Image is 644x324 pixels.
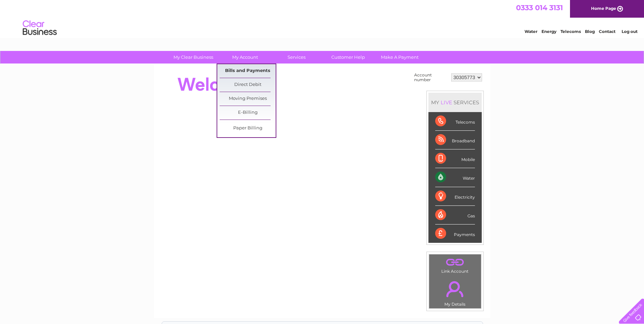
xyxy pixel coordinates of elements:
[585,29,595,34] a: Blog
[162,4,483,33] div: Clear Business is a trading name of Verastar Limited (registered in [GEOGRAPHIC_DATA] No. 3667643...
[217,51,273,64] a: My Account
[435,168,475,187] div: Water
[165,51,221,64] a: My Clear Business
[435,112,475,131] div: Telecoms
[22,18,57,38] img: logo.png
[541,29,556,34] a: Energy
[220,64,276,78] a: Bills and Payments
[435,206,475,224] div: Gas
[429,275,481,309] td: My Details
[560,29,581,34] a: Telecoms
[220,78,276,92] a: Direct Debit
[220,92,276,106] a: Moving Premises
[320,51,376,64] a: Customer Help
[516,3,563,12] a: 0333 014 3131
[431,277,479,301] a: .
[431,256,479,268] a: .
[372,51,428,64] a: Make A Payment
[428,93,482,112] div: MY SERVICES
[220,106,276,120] a: E-Billing
[622,29,638,34] a: Log out
[412,71,449,84] td: Account number
[435,187,475,206] div: Electricity
[525,29,537,34] a: Water
[435,224,475,243] div: Payments
[429,254,481,275] td: Link Account
[269,51,325,64] a: Services
[435,131,475,149] div: Broadband
[439,99,454,106] div: LIVE
[220,122,276,135] a: Paper Billing
[435,149,475,168] div: Mobile
[599,29,615,34] a: Contact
